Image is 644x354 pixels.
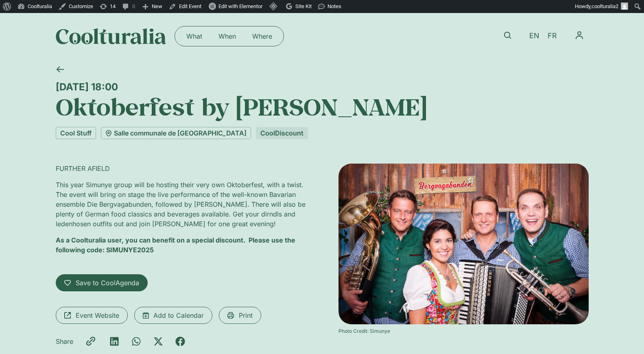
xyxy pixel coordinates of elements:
div: CoolDiscount [256,127,308,139]
span: FR [548,32,557,40]
div: Share on x-twitter [153,337,163,346]
h1: Oktoberfest by [PERSON_NAME] [56,93,589,120]
span: Add to Calendar [153,310,204,320]
a: EN [525,30,544,42]
span: Print [239,310,253,320]
a: FR [544,30,561,42]
a: Cool Stuff [56,127,96,139]
a: When [210,30,244,43]
div: Share on linkedin [109,337,119,346]
span: coolturalia2 [592,3,618,9]
a: Event Website [56,307,128,324]
a: Print [219,307,261,324]
button: Menu Toggle [570,26,589,45]
div: Share on facebook [175,337,185,346]
nav: Menu [570,26,589,45]
span: Edit with Elementor [218,3,262,9]
div: Photo Credit: Simunye [338,328,589,335]
a: Save to CoolAgenda [56,274,148,291]
span: Site Kit [295,3,312,9]
strong: As a Coolturalia user, you can benefit on a special discount. Please use the following code: SIMU... [56,236,295,254]
span: Event Website [76,310,119,320]
p: FURTHER AFIELD [56,164,306,173]
p: Share [56,337,73,346]
span: Save to CoolAgenda [76,278,139,288]
a: What [178,30,210,43]
a: Add to Calendar [134,307,212,324]
div: Share on whatsapp [131,337,141,346]
p: This year Simunye group will be hosting their very own Oktoberfest, with a twist. The event will ... [56,180,306,229]
nav: Menu [178,30,280,43]
span: EN [529,32,539,40]
div: [DATE] 18:00 [56,81,589,93]
a: Salle communale de [GEOGRAPHIC_DATA] [101,127,251,139]
a: Where [244,30,280,43]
